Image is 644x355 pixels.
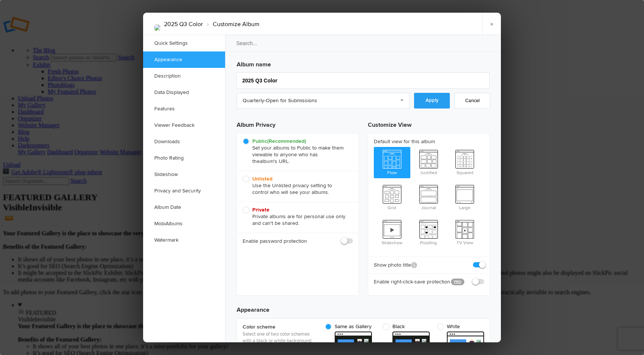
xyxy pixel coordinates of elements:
[243,207,349,227] span: Private albums are for personal use only and can't be shared.
[237,93,410,109] a: Quarterly-Open for Submissions
[143,68,225,84] a: Description
[143,166,225,183] a: Slideshow
[260,158,290,164] span: album's URL.
[237,114,359,133] h3: Album Privacy
[243,323,317,331] b: Color scheme
[383,323,426,330] span: Black
[446,147,483,177] span: Squared
[374,217,410,247] span: Slideshow
[374,182,410,212] span: Grid
[368,114,490,133] h3: Customize View
[143,117,225,133] a: Viewer Feedback
[143,35,225,51] a: Quick Settings
[252,138,306,144] b: Public
[267,138,306,144] i: (Recommended)
[243,238,307,245] b: Enable password protection
[243,176,349,196] span: Use the Unlisted privacy setting to control who will see your albums.
[446,182,483,212] span: Large
[252,207,269,213] b: Private
[143,216,225,232] a: MobiAlbums
[410,182,447,212] span: Journal
[243,138,349,165] span: Set your albums to Public to make them viewable to anyone who has the
[143,183,225,199] a: Privacy and Security
[203,18,259,31] li: Customize Album
[225,35,502,52] input: Search...
[374,147,410,177] span: Flow
[164,18,203,31] li: 2025 Q3 Color
[325,323,372,330] span: Same as Gallery
[374,261,417,269] b: Show photo title
[252,176,272,182] b: Unlisted
[143,133,225,150] a: Downloads
[143,51,225,68] a: Appearance
[243,331,317,344] p: Select one of two color schemes with a black or white background.
[154,25,160,31] img: Quarterly_Competition_Artwork-5.jpg
[143,101,225,117] a: Features
[237,299,490,314] h3: Appearance
[143,232,225,248] a: Watermark
[143,84,225,101] a: Data Displayed
[454,93,490,109] a: Cancel
[437,323,480,330] span: White
[143,199,225,216] a: Album Date
[410,147,447,177] span: Justified
[482,13,501,35] a: ×
[446,217,483,247] span: TV View
[410,217,447,247] span: Proofing
[143,150,225,166] a: Photo Rating
[451,279,464,285] a: PRO
[414,93,450,109] a: Apply
[237,57,490,69] h3: Album name
[374,138,484,145] b: Default view for this album
[374,278,445,286] b: Enable right-click-save protection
